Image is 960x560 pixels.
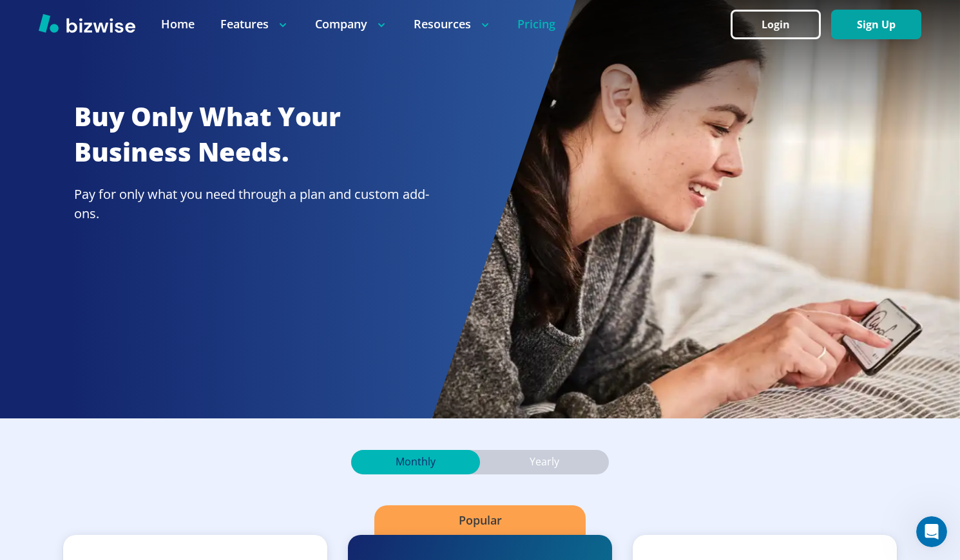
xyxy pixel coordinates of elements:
a: Login [731,19,831,31]
button: Sign Up [831,10,921,39]
a: Sign Up [831,19,921,31]
p: Pay for only what you need through a plan and custom add-ons. [74,185,432,223]
img: Bizwise Logo [39,14,135,33]
p: Yearly [530,455,559,469]
p: Monthly [396,455,436,469]
p: Features [220,16,289,32]
div: Monthly [351,450,480,474]
a: Home [161,16,195,32]
button: Login [731,10,821,39]
p: Popular [459,510,502,530]
p: Company [315,16,388,32]
a: Pricing [517,16,555,32]
h2: Buy Only What Your Business Needs. [74,99,432,169]
iframe: Intercom live chat [916,516,947,547]
div: Yearly [480,450,609,474]
p: Resources [414,16,492,32]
